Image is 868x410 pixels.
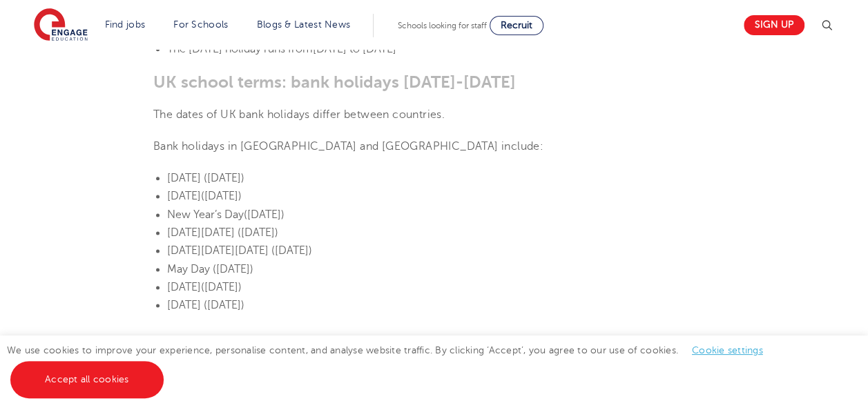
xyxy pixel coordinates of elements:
[490,16,543,35] a: Recruit
[167,208,244,221] span: New Year’s Day
[167,244,312,257] span: [DATE][DATE][DATE] ([DATE])
[167,190,201,202] span: [DATE]
[167,299,244,311] span: [DATE] ([DATE])
[201,190,242,202] span: ([DATE])
[167,172,201,184] span: [DATE]
[244,208,284,221] span: ([DATE])
[34,8,88,43] img: Engage Education
[744,15,804,35] a: Sign up
[7,345,777,384] span: We use cookies to improve your experience, personalise content, and analyse website traffic. By c...
[201,281,242,293] span: ([DATE])
[153,72,516,92] span: UK school terms: bank holidays [DATE]-[DATE]
[173,19,228,30] a: For Schools
[153,108,445,121] span: The dates of UK bank holidays differ between countries.
[204,172,244,184] span: ([DATE])
[692,345,763,355] a: Cookie settings
[10,361,164,398] a: Accept all cookies
[105,19,146,30] a: Find jobs
[398,21,487,30] span: Schools looking for staff
[501,20,532,30] span: Recruit
[167,226,278,239] span: [DATE][DATE] ([DATE])
[167,263,253,275] span: May Day ([DATE])
[257,19,351,30] a: Blogs & Latest News
[153,140,543,153] span: Bank holidays in [GEOGRAPHIC_DATA] and [GEOGRAPHIC_DATA] include:
[167,281,201,293] span: [DATE]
